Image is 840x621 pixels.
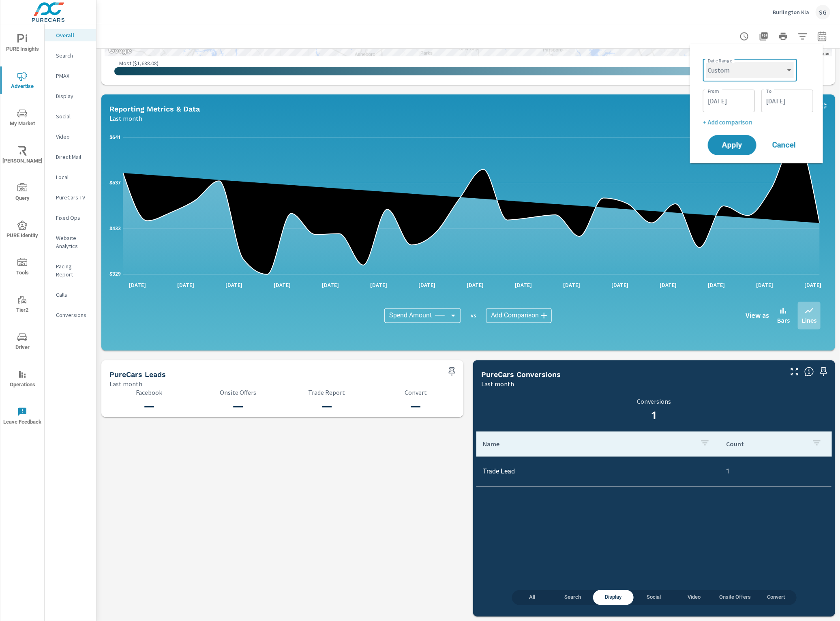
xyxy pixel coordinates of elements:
[509,281,538,289] p: [DATE]
[45,49,96,62] div: Search
[750,281,779,289] p: [DATE]
[481,379,514,389] p: Last month
[109,135,121,140] text: $641
[788,365,801,378] button: Make Fullscreen
[804,367,814,377] span: Understand conversion over the selected time range.
[761,593,792,602] span: Convert
[476,461,720,482] td: Trade Lead
[109,389,189,396] p: Facebook
[45,232,96,252] div: Website Analytics
[3,295,42,315] span: Tier2
[376,389,455,396] p: Convert
[702,281,731,289] p: [DATE]
[45,29,96,41] div: Overall
[56,112,90,120] p: Social
[814,28,830,45] button: Select Date Range
[287,389,366,396] p: Trade Report
[56,262,90,278] p: Pacing Report
[461,312,486,319] p: vs
[760,135,808,155] button: Cancel
[756,28,772,45] button: "Export Report to PDF"
[45,309,96,321] div: Conversions
[45,151,96,163] div: Direct Mail
[56,173,90,181] p: Local
[481,409,827,422] h3: 1
[481,398,827,405] p: Conversions
[109,379,142,389] p: Last month
[3,71,42,91] span: Advertise
[598,593,629,602] span: Display
[384,308,461,323] div: Spend Amount
[109,180,121,186] text: $537
[3,221,42,240] span: PURE Identity
[3,109,42,128] span: My Market
[3,370,42,390] span: Operations
[3,258,42,278] span: Tools
[768,141,800,149] span: Cancel
[45,90,96,102] div: Display
[3,34,42,54] span: PURE Insights
[491,312,539,320] span: Add Comparison
[56,153,90,161] p: Direct Mail
[777,316,790,325] p: Bars
[0,24,44,435] div: nav menu
[45,110,96,122] div: Social
[45,70,96,82] div: PMAX
[679,593,710,602] span: Video
[56,133,90,141] p: Video
[486,308,552,323] div: Add Comparison
[56,311,90,319] p: Conversions
[3,407,42,427] span: Leave Feedback
[198,400,277,413] h3: —
[109,272,121,277] text: $329
[376,400,455,413] h3: —
[703,117,813,127] p: + Add comparison
[606,281,634,289] p: [DATE]
[107,46,133,56] a: Open this area in Google Maps (opens a new window)
[56,51,90,60] p: Search
[56,193,90,201] p: PureCars TV
[816,5,830,19] div: SG
[56,72,90,80] p: PMAX
[45,171,96,183] div: Local
[364,281,393,289] p: [DATE]
[716,141,748,149] span: Apply
[109,226,121,231] text: $433
[56,234,90,250] p: Website Analytics
[3,146,42,166] span: [PERSON_NAME]
[389,312,432,320] span: Spend Amount
[45,131,96,143] div: Video
[720,461,831,482] td: 1
[817,365,830,378] span: Save this to your personalized report
[726,440,806,448] p: Count
[481,370,561,379] h5: PureCars Conversions
[45,191,96,203] div: PureCars TV
[171,281,200,289] p: [DATE]
[316,281,345,289] p: [DATE]
[45,212,96,224] div: Fixed Ops
[109,105,200,113] h5: Reporting Metrics & Data
[483,440,694,448] p: Name
[45,289,96,301] div: Calls
[56,31,90,39] p: Overall
[799,281,827,289] p: [DATE]
[198,389,277,396] p: Onsite Offers
[56,92,90,100] p: Display
[557,593,588,602] span: Search
[56,291,90,299] p: Calls
[557,281,586,289] p: [DATE]
[773,9,809,16] p: Burlington Kia
[56,214,90,222] p: Fixed Ops
[109,400,189,413] h3: —
[119,60,159,67] p: Most ( $1,688.08 )
[45,260,96,281] div: Pacing Report
[109,113,142,123] p: Last month
[708,135,756,155] button: Apply
[775,28,791,45] button: Print Report
[413,281,441,289] p: [DATE]
[446,365,459,378] span: Save this to your personalized report
[720,593,751,602] span: Onsite Offers
[220,281,248,289] p: [DATE]
[109,370,166,379] h5: PureCars Leads
[3,183,42,203] span: Query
